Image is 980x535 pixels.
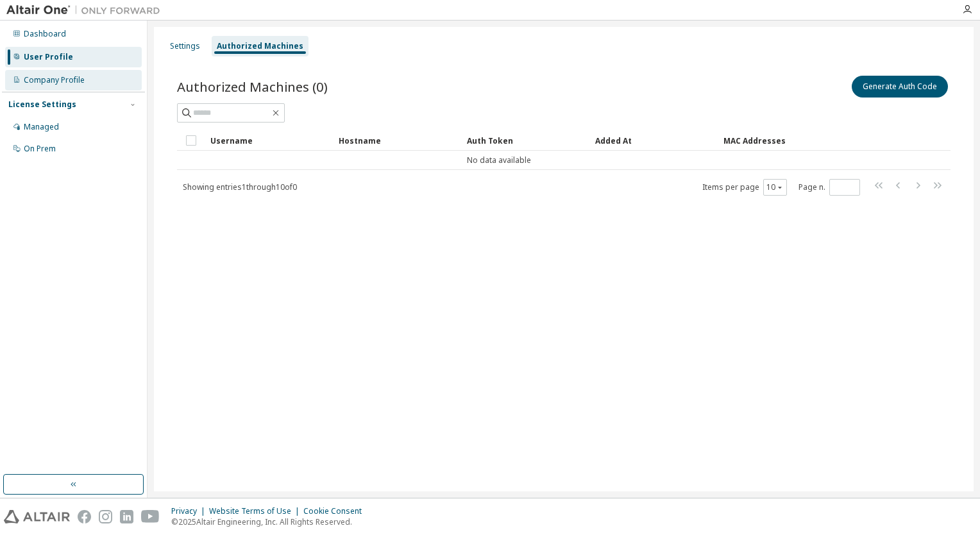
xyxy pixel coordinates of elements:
[183,182,297,192] span: Showing entries 1 through 10 of 0
[170,41,200,51] div: Settings
[141,510,160,523] img: youtube.svg
[852,76,948,98] button: Generate Auth Code
[766,182,784,192] button: 10
[4,510,70,523] img: altair_logo.svg
[99,510,112,523] img: instagram.svg
[171,506,209,516] div: Privacy
[209,506,303,516] div: Website Terms of Use
[24,75,85,85] div: Company Profile
[24,52,73,62] div: User Profile
[702,179,787,196] span: Items per page
[8,99,76,110] div: License Settings
[24,144,56,154] div: On Prem
[595,130,713,151] div: Added At
[723,130,816,151] div: MAC Addresses
[6,4,167,17] img: Altair One
[177,78,328,96] span: Authorized Machines (0)
[171,516,369,527] p: © 2025 Altair Engineering, Inc. All Rights Reserved.
[24,122,59,132] div: Managed
[78,510,91,523] img: facebook.svg
[798,179,860,196] span: Page n.
[24,29,66,39] div: Dashboard
[177,151,821,170] td: No data available
[120,510,133,523] img: linkedin.svg
[339,130,457,151] div: Hostname
[467,130,585,151] div: Auth Token
[210,130,328,151] div: Username
[303,506,369,516] div: Cookie Consent
[217,41,303,51] div: Authorized Machines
